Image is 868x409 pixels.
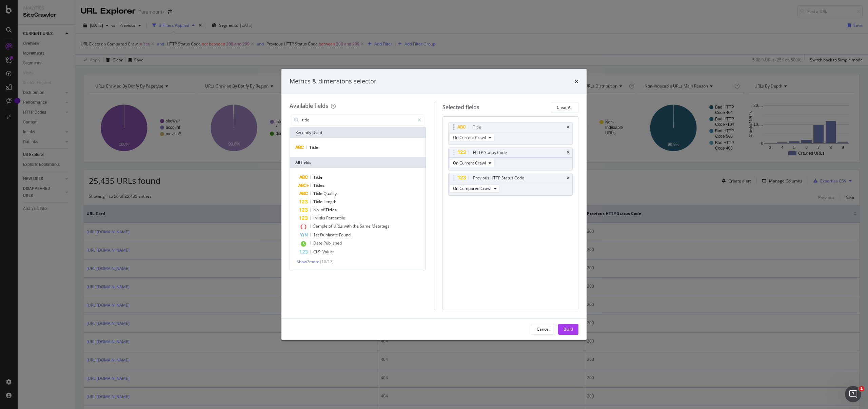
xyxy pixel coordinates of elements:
[567,151,570,155] div: times
[333,223,344,229] span: URLs
[320,259,334,265] span: ( 10 / 17 )
[557,104,573,110] div: Clear All
[323,240,342,246] span: Published
[450,134,494,142] button: On Current Crawl
[329,223,333,229] span: of
[290,77,376,86] div: Metrics & dimensions selector
[567,125,570,129] div: times
[313,207,321,213] span: No.
[281,69,587,340] div: modal
[290,157,426,168] div: All fields
[339,232,351,238] span: Found
[290,127,426,138] div: Recently Used
[448,173,573,196] div: Previous HTTP Status CodetimesOn Compared Crawl
[453,160,486,166] span: On Current Crawl
[313,174,322,180] span: Title
[574,77,578,86] div: times
[473,124,481,131] div: Title
[353,223,360,229] span: the
[448,148,573,170] div: HTTP Status CodetimesOn Current Crawl
[450,159,494,167] button: On Current Crawl
[309,144,318,150] span: Title
[320,232,339,238] span: Duplicate
[567,176,570,180] div: times
[323,199,336,204] span: Length
[313,249,322,255] span: CLS:
[326,215,345,221] span: Percentile
[537,326,550,332] div: Cancel
[450,184,500,193] button: On Compared Crawl
[323,191,337,196] span: Quality
[473,149,507,156] div: HTTP Status Code
[360,223,372,229] span: Same
[453,186,491,191] span: On Compared Crawl
[551,102,578,113] button: Clear All
[313,182,324,188] span: Titles
[453,135,486,140] span: On Current Crawl
[313,215,326,221] span: Inlinks
[845,386,861,402] iframe: Intercom live chat
[313,199,323,204] span: Title
[322,249,333,255] span: Value
[531,324,555,335] button: Cancel
[564,326,573,332] div: Build
[448,122,573,145] div: TitletimesOn Current Crawl
[325,207,337,213] span: Titles
[313,240,323,246] span: Date
[442,103,479,111] div: Selected fields
[290,102,328,110] div: Available fields
[372,223,390,229] span: Metatags
[313,232,320,238] span: 1st
[473,175,524,181] div: Previous HTTP Status Code
[344,223,353,229] span: with
[859,386,864,391] span: 1
[321,207,325,213] span: of
[558,324,578,335] button: Build
[301,115,414,125] input: Search by field name
[313,191,323,196] span: Title
[297,259,319,265] span: Show 7 more
[313,223,329,229] span: Sample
